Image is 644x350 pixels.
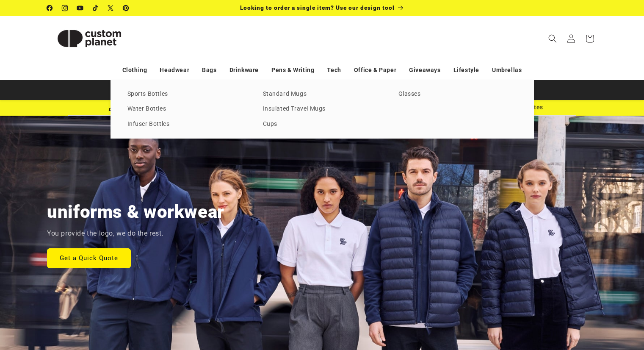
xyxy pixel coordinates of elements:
a: Bags [202,63,216,78]
a: Custom Planet [44,16,135,61]
a: Giveaways [409,63,440,78]
a: Sports Bottles [127,89,246,100]
a: Drinkware [229,63,259,78]
a: Lifestyle [453,63,479,78]
a: Umbrellas [492,63,522,78]
summary: Search [543,29,562,48]
a: Clothing [122,63,147,78]
a: Glasses [398,89,517,100]
a: Water Bottles [127,103,246,115]
a: Office & Paper [354,63,396,78]
a: Infuser Bottles [127,119,246,130]
h2: uniforms & workwear [47,200,224,223]
a: Cups [263,119,381,130]
span: Looking to order a single item? Use our design tool [240,4,395,11]
a: Headwear [160,63,189,78]
a: Get a Quick Quote [47,248,131,268]
a: Standard Mugs [263,89,381,100]
p: You provide the logo, we do the rest. [47,228,163,240]
a: Tech [327,63,341,78]
a: Pens & Writing [271,63,314,78]
a: Insulated Travel Mugs [263,103,381,115]
iframe: Chat Widget [602,309,644,350]
img: Custom Planet [47,19,132,58]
